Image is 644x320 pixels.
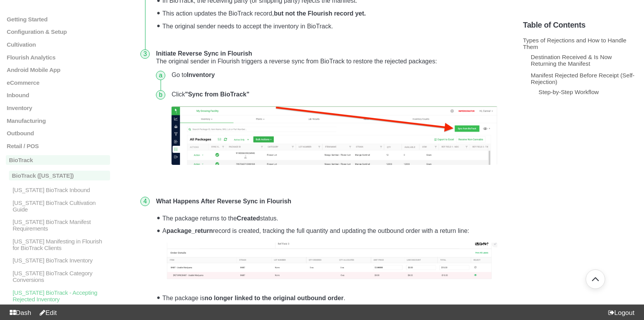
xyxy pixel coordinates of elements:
[6,289,110,302] a: [US_STATE] BioTrack - Accepting Rejected Inventory
[6,171,110,180] a: BioTrack ([US_STATE])
[6,238,110,251] a: [US_STATE] Manifesting in Flourish for BioTrack Clients
[160,7,500,19] li: This action updates the BioTrack record,
[12,238,110,251] p: [US_STATE] Manifesting in Flourish for BioTrack Clients
[237,215,260,222] strong: Created
[6,130,110,136] a: Outbound
[6,66,110,73] a: Android Mobile App
[205,295,343,301] strong: no longer linked to the original outbound order
[6,54,110,60] a: Flourish Analytics
[6,79,110,86] a: eCommerce
[156,198,291,205] strong: What Happens After Reverse Sync in Flourish
[168,85,500,178] li: Click
[168,65,500,85] li: Go to
[166,227,213,234] strong: package_return
[160,224,500,291] li: A record is created, tracking the full quantity and updating the outbound order with a return line:
[171,106,497,165] img: sync from BioTrack
[160,291,500,304] li: The package is .
[531,72,635,85] a: Manifest Rejected Before Receipt (Self-Rejection)
[6,257,110,264] a: [US_STATE] BioTrack Inventory
[163,243,497,282] img: Rejection record
[6,270,110,283] a: [US_STATE] BioTrack Category Conversions
[6,142,110,149] a: Retail / POS
[6,92,110,98] a: Inbound
[539,89,599,95] a: Step-by-Step Workflow
[6,16,110,22] a: Getting Started
[12,289,110,302] p: [US_STATE] BioTrack - Accepting Rejected Inventory
[586,269,605,289] button: Go back to top of document
[185,91,249,98] strong: "Sync from BioTrack"
[6,309,31,317] a: Dash
[523,8,638,308] section: Table of Contents
[160,212,500,224] li: The package returns to the status.
[6,105,110,111] a: Inventory
[6,219,110,232] a: [US_STATE] BioTrack Manifest Requirements
[523,21,638,30] h5: Table of Contents
[153,44,504,184] li: The original sender in Flourish triggers a reverse sync from BioTrack to restore the rejected pac...
[12,257,110,264] p: [US_STATE] BioTrack Inventory
[9,171,110,180] p: BioTrack ([US_STATE])
[12,270,110,283] p: [US_STATE] BioTrack Category Conversions
[6,117,110,124] a: Manufacturing
[187,72,215,78] strong: Inventory
[6,199,110,212] a: [US_STATE] BioTrack Cultivation Guide
[160,304,500,317] li: The package becomes available again for allocation to or .
[531,54,612,67] a: Destination Received & Is Now Returning the Manifest
[12,219,110,232] p: [US_STATE] BioTrack Manifest Requirements
[36,309,57,317] a: Edit
[6,28,110,35] a: Configuration & Setup
[12,186,110,193] p: [US_STATE] BioTrack Inbound
[6,41,110,47] a: Cultivation
[6,155,110,165] a: BioTrack
[523,37,626,50] a: Types of Rejections and How to Handle Them
[6,186,110,193] a: [US_STATE] BioTrack Inbound
[160,19,500,32] li: The original sender needs to accept the inventory in BioTrack.
[274,10,366,17] strong: but not the Flourish record yet.
[156,50,252,57] strong: Initiate Reverse Sync in Flourish
[12,199,110,212] p: [US_STATE] BioTrack Cultivation Guide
